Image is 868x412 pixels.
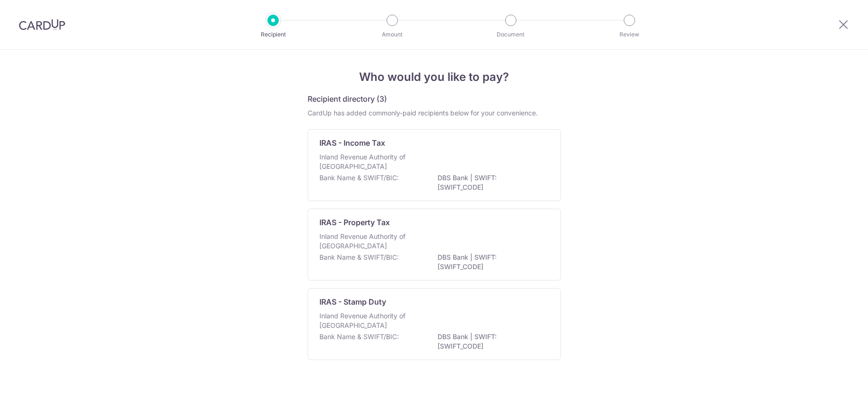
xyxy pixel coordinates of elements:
p: Review [594,30,664,39]
p: DBS Bank | SWIFT: [SWIFT_CODE] [438,253,543,272]
p: Recipient [238,30,308,39]
h4: Who would you like to pay? [308,69,561,86]
p: Amount [357,30,427,39]
p: Bank Name & SWIFT/BIC: [319,173,399,183]
img: CardUp [19,19,65,30]
p: Document [476,30,546,39]
p: IRAS - Income Tax [319,137,385,149]
p: DBS Bank | SWIFT: [SWIFT_CODE] [438,173,543,192]
iframe: Opens a widget where you can find more information [807,384,859,407]
p: DBS Bank | SWIFT: [SWIFT_CODE] [438,332,543,351]
p: Inland Revenue Authority of [GEOGRAPHIC_DATA] [319,152,420,171]
p: Inland Revenue Authority of [GEOGRAPHIC_DATA] [319,232,420,251]
div: CardUp has added commonly-paid recipients below for your convenience. [308,108,561,118]
h5: Recipient directory (3) [308,93,387,105]
p: IRAS - Property Tax [319,217,390,228]
p: Bank Name & SWIFT/BIC: [319,332,399,342]
p: Bank Name & SWIFT/BIC: [319,253,399,262]
p: IRAS - Stamp Duty [319,296,386,307]
p: Inland Revenue Authority of [GEOGRAPHIC_DATA] [319,311,420,330]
